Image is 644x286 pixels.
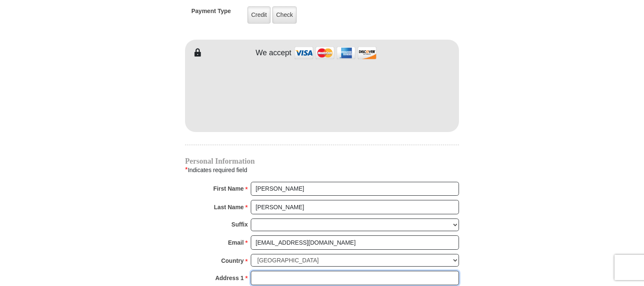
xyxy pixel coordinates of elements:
[214,201,244,213] strong: Last Name
[293,44,378,62] img: credit cards accepted
[213,183,244,194] strong: First Name
[221,255,244,267] strong: Country
[185,165,459,175] div: Indicates required field
[272,6,297,24] label: Check
[185,158,459,165] h4: Personal Information
[247,6,271,24] label: Credit
[231,219,248,230] strong: Suffix
[228,237,244,248] strong: Email
[191,8,231,19] h5: Payment Type
[215,272,244,284] strong: Address 1
[256,49,292,58] h4: We accept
